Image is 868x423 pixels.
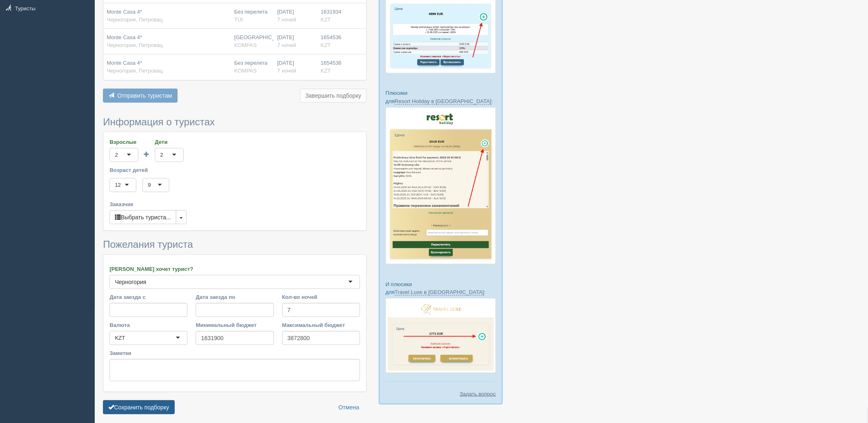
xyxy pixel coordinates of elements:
[117,92,172,99] span: Отправить туристам
[110,138,138,146] label: Взрослые
[395,98,491,105] a: Resort Holiday в [GEOGRAPHIC_DATA]
[107,16,163,23] span: Черногория, Петровац
[460,390,496,398] a: Задать вопрос
[282,321,360,329] label: Максимальный бюджет
[148,181,151,189] div: 9
[386,298,496,373] img: travel-luxe-%D0%BF%D0%BE%D0%B4%D0%B1%D0%BE%D1%80%D0%BA%D0%B0-%D1%81%D1%80%D0%BC-%D0%B4%D0%BB%D1%8...
[282,303,360,317] input: 7-10 или 7,10,14
[277,42,296,48] span: 7 ночей
[321,16,331,23] span: KZT
[103,400,175,414] button: Сохранить подборку
[110,349,360,357] label: Заметки
[103,89,178,103] button: Отправить туристам
[107,34,142,40] span: Monte Casa 4*
[234,8,271,23] div: Без перелета
[277,68,296,74] span: 7 ночей
[115,151,118,159] div: 2
[110,166,360,174] label: Возраст детей
[234,16,243,23] span: TUI
[107,68,163,74] span: Черногория, Петровац
[110,293,187,301] label: Дата заезда с
[107,60,142,66] span: Monte Casa 4*
[110,265,360,273] label: [PERSON_NAME] хочет турист?
[155,138,184,146] label: Дети
[277,8,314,23] div: [DATE]
[234,68,257,74] span: KOMPAS
[386,280,496,296] p: И плюсики для :
[277,16,296,23] span: 7 ночей
[321,42,331,48] span: KZT
[321,68,331,74] span: KZT
[160,151,163,159] div: 2
[103,117,367,127] h3: Информация о туристах
[196,321,274,329] label: Минимальный бюджет
[300,89,367,103] button: Завершить подборку
[234,42,257,48] span: KOMPAS
[107,9,142,15] span: Monte Casa 4*
[321,60,342,66] span: 1654536
[277,34,314,49] div: [DATE]
[234,59,271,75] div: Без перелета
[107,42,163,48] span: Черногория, Петровац
[115,181,121,189] div: 12
[110,321,187,329] label: Валюта
[277,59,314,75] div: [DATE]
[333,400,365,414] a: Отмена
[115,278,146,286] div: Черногория
[115,334,125,342] div: KZT
[386,89,496,105] p: Плюсики для :
[321,34,342,40] span: 1654536
[196,293,274,301] label: Дата заезда по
[321,9,342,15] span: 1631934
[282,293,360,301] label: Кол-во ночей
[110,210,176,224] button: Выбрать туриста...
[110,200,360,208] label: Заказчик
[386,107,496,265] img: resort-holiday-%D0%BF%D1%96%D0%B4%D0%B1%D1%96%D1%80%D0%BA%D0%B0-%D1%81%D1%80%D0%BC-%D0%B4%D0%BB%D...
[234,34,271,49] div: [GEOGRAPHIC_DATA]
[395,289,484,296] a: Travel Luxe в [GEOGRAPHIC_DATA]
[103,239,193,250] span: Пожелания туриста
